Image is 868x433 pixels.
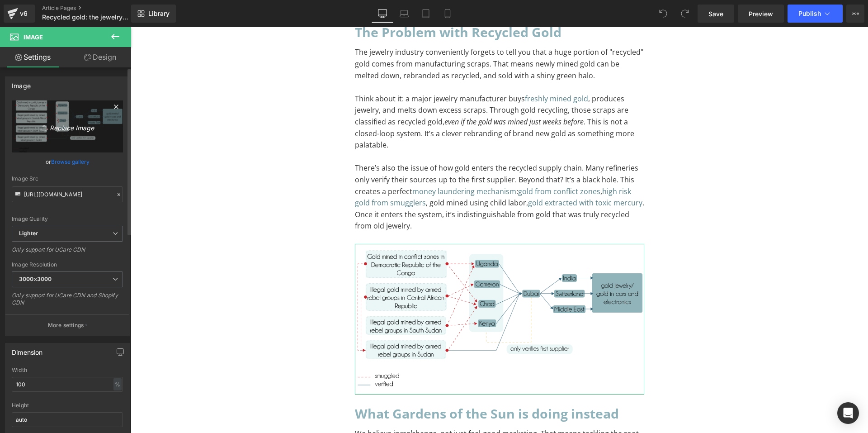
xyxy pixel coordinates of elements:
[224,376,514,397] div: To enrich screen reader interactions, please activate Accessibility in Grammarly extension settings
[749,9,773,19] span: Preview
[19,230,38,237] b: Lighter
[42,5,146,12] a: Article Pages
[224,401,514,424] div: To enrich screen reader interactions, please activate Accessibility in Grammarly extension settings
[397,171,512,181] a: gold extracted with toxic mercury
[67,47,133,67] a: Design
[12,367,123,373] div: Width
[224,19,514,216] div: To enrich screen reader interactions, please activate Accessibility in Grammarly extension settings
[837,402,859,424] div: Open Intercom Messenger
[12,412,123,427] input: auto
[224,19,514,54] p: The jewelry industry conveniently forgets to tell you that a huge portion of "recycled" gold come...
[4,5,35,23] a: v6
[148,10,170,18] span: Library
[314,90,453,100] i: even if the gold was mined just weeks before
[12,246,123,259] div: Only support for UCare CDN
[131,27,868,433] iframe: To enrich screen reader interactions, please activate Accessibility in Grammarly extension settings
[42,14,129,21] span: Recycled gold: the jewelry industry’s favorite greenwashing trick
[738,5,784,23] a: Preview
[224,159,500,181] a: high risk gold from smugglers
[654,5,672,23] button: Undo
[394,67,458,76] a: freshly mined gold
[12,377,123,392] input: auto
[372,5,393,23] a: Desktop
[387,159,470,169] a: gold from conflict zones
[415,5,437,23] a: Tablet
[48,321,84,329] p: More settings
[24,33,43,41] span: Image
[224,401,514,424] p: We believe in change, not just feel-good marketing. That means tackling the root of the problem, ...
[12,186,123,202] input: Link
[798,10,821,17] span: Publish
[5,314,129,336] button: More settings
[12,216,123,222] div: Image Quality
[788,5,843,23] button: Publish
[12,176,123,182] div: Image Src
[12,343,43,356] div: Dimension
[224,135,514,205] p: There’s also the issue of how gold enters the recycled supply chain. Many refineries only verify ...
[676,5,694,23] button: Redo
[12,262,123,268] div: Image Resolution
[18,8,29,19] div: v6
[224,376,514,397] h2: What Gardens of the Sun is doing instead
[12,77,31,90] div: Image
[31,121,104,132] i: Replace Image
[51,154,90,170] a: Browse gallery
[131,5,176,23] a: New Library
[269,401,281,411] i: real
[708,9,723,19] span: Save
[282,159,386,169] a: money laundering mechanism
[393,5,415,23] a: Laptop
[113,378,122,390] div: %
[846,5,864,23] button: More
[19,276,52,282] b: 3000x3000
[224,66,514,124] p: Think about it: a major jewelry manufacturer buys , produces jewelry, and melts down excess scrap...
[437,5,458,23] a: Mobile
[12,402,123,409] div: Height
[12,292,123,312] div: Only support for UCare CDN and Shopify CDN
[12,157,123,167] div: or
